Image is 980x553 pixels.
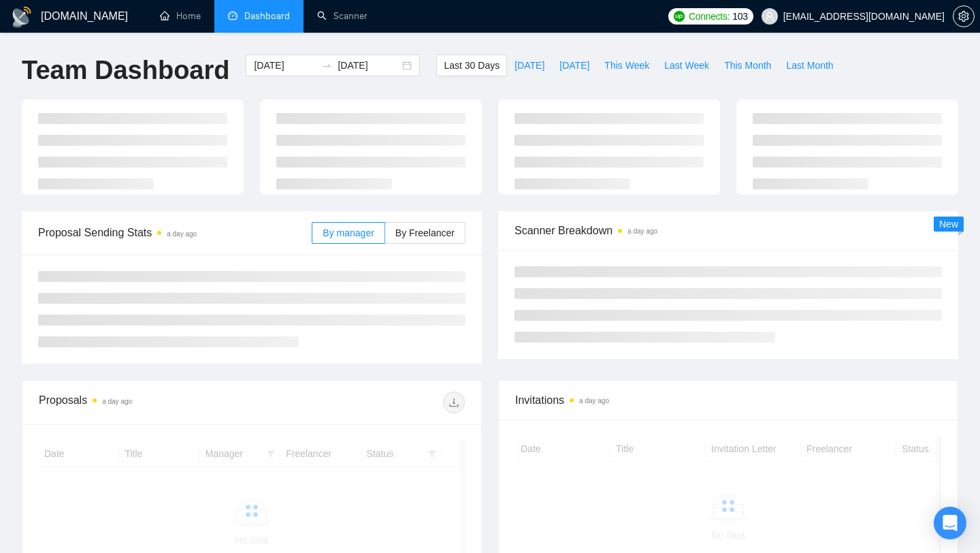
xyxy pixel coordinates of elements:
[552,54,597,76] button: [DATE]
[244,10,290,22] span: Dashboard
[765,12,774,21] span: user
[102,398,132,405] time: a day ago
[167,230,197,238] time: a day ago
[514,222,942,239] span: Scanner Breakdown
[939,219,958,230] span: New
[627,227,657,235] time: a day ago
[604,58,649,73] span: This Week
[717,54,779,76] button: This Month
[254,58,316,73] input: Start date
[38,224,312,241] span: Proposal Sending Stats
[597,54,657,76] button: This Week
[689,9,730,24] span: Connects:
[338,58,399,73] input: End date
[11,6,33,28] img: logo
[953,11,974,22] span: setting
[779,54,840,76] button: Last Month
[317,10,367,22] a: searchScanner
[664,58,709,73] span: Last Week
[39,392,252,413] div: Proposals
[657,54,717,76] button: Last Week
[674,11,685,22] img: upwork-logo.png
[323,227,374,238] span: By manager
[579,397,609,405] time: a day ago
[321,60,332,71] span: to
[22,54,229,86] h1: Team Dashboard
[732,9,747,24] span: 103
[953,11,975,22] a: setting
[436,54,507,76] button: Last 30 Days
[444,58,500,73] span: Last 30 Days
[934,507,966,539] div: Open Intercom Messenger
[321,60,332,71] span: swap-right
[160,10,201,22] a: homeHome
[953,5,975,27] button: setting
[507,54,552,76] button: [DATE]
[786,58,833,73] span: Last Month
[395,227,455,238] span: By Freelancer
[724,58,771,73] span: This Month
[559,58,589,73] span: [DATE]
[228,11,238,20] span: dashboard
[515,392,941,409] span: Invitations
[514,58,544,73] span: [DATE]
